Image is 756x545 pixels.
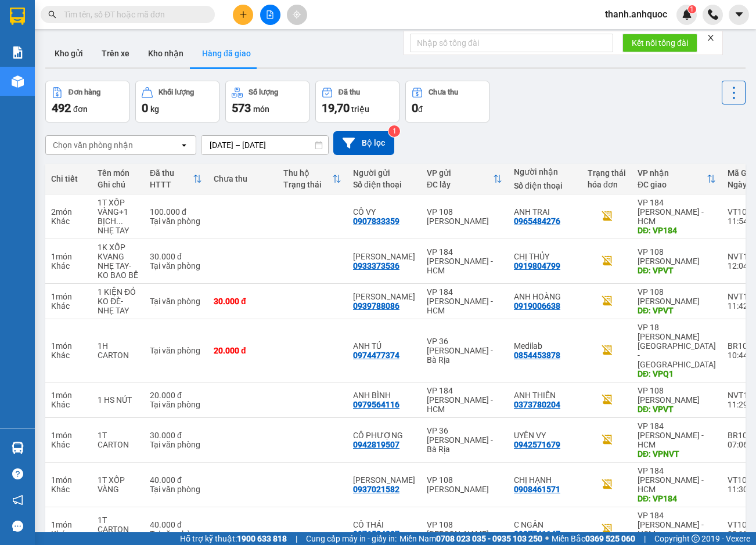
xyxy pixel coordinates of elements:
button: Chưa thu0đ [405,81,489,122]
button: caret-down [729,5,749,25]
div: 0933373536 [353,261,399,270]
img: logo-vxr [10,8,25,25]
span: 573 [232,101,251,115]
strong: 0369 525 060 [585,534,635,543]
div: DĐ: VPVT [638,306,716,315]
th: Toggle SortBy [144,164,208,194]
div: 1K XỐP KVANG [98,243,138,261]
div: Tại văn phòng [150,529,202,539]
div: Người gửi [353,168,415,178]
div: CÔ VY [353,207,415,216]
div: ĐC lấy [427,180,493,189]
div: Khác [51,529,86,539]
input: Nhập số tổng đài [410,34,613,52]
div: C NGÂN [514,520,576,529]
span: Kết nối tổng đài [632,37,688,49]
div: VP 108 [PERSON_NAME] [638,247,716,266]
div: 30.000 đ [150,431,202,440]
button: Kho nhận [139,39,193,67]
div: VP 184 [PERSON_NAME] - HCM [638,421,716,449]
div: 1T CARTON [98,431,138,449]
div: VP 36 [PERSON_NAME] - Bà Rịa [427,426,502,454]
div: 0979564116 [353,400,399,409]
span: search [48,10,56,19]
span: Miền Nam [399,532,542,545]
div: CHỊ HẠNH [514,475,576,485]
div: KO ĐÈ-NHẸ TAY [98,297,138,315]
button: Bộ lọc [333,131,394,155]
span: caret-down [734,9,744,20]
span: copyright [692,535,700,543]
div: 0942571679 [514,440,560,449]
div: CÔ THÁI [353,520,415,529]
button: Hàng đã giao [193,39,260,67]
div: Medilab [514,341,576,351]
div: 0974477374 [353,351,399,360]
div: hóa đơn [588,180,626,189]
span: question-circle [12,468,23,479]
div: UYÊN VY [514,431,576,440]
div: 1 món [51,475,86,485]
span: 1 [690,5,694,13]
span: kg [150,104,159,114]
div: ANH HOÀNG [514,292,576,301]
div: 1 món [51,520,86,529]
div: DĐ: VPNVT [638,449,716,459]
div: Người nhận [514,167,576,176]
div: VP 184 [PERSON_NAME] - HCM [427,287,502,315]
button: Kho gửi [45,39,92,67]
span: plus [239,10,247,19]
div: Khác [51,301,86,311]
button: Khối lượng0kg [135,81,219,122]
div: 100.000 đ [150,207,202,216]
img: warehouse-icon [12,442,24,454]
div: 2 món [51,207,86,216]
img: solution-icon [12,46,24,59]
div: Tại văn phòng [150,297,202,306]
div: Trạng thái [588,168,626,178]
div: VP 108 [PERSON_NAME] [427,475,502,494]
div: VP 184 [PERSON_NAME] - HCM [427,386,502,414]
div: MINH ĐĂNG [353,252,415,261]
div: VP 184 [PERSON_NAME] - HCM [638,198,716,226]
span: 492 [52,101,71,115]
div: Khác [51,400,86,409]
div: HTTT [150,180,193,189]
div: ANH THIÊN [514,391,576,400]
div: ANH BÌNH [353,391,415,400]
span: 0 [412,101,418,115]
div: 30.000 đ [214,297,272,306]
sup: 1 [388,125,400,137]
div: 0937741147 [514,529,560,539]
div: CÔ PHƯỢNG [353,431,415,440]
div: CHỊ THỦY [514,252,576,261]
div: Chưa thu [214,174,272,183]
button: Kết nối tổng đài [622,34,697,52]
span: ... [116,216,123,226]
div: VP 108 [PERSON_NAME] [427,207,502,226]
div: 1T XỐP VÀNG+1 BỊCH TRẮNG [98,198,138,226]
input: Select a date range. [201,136,328,154]
div: VP 108 [PERSON_NAME] [638,287,716,306]
div: Khác [51,440,86,449]
button: file-add [260,5,280,25]
div: 1 KIỆN ĐỎ [98,287,138,297]
div: VP 184 [PERSON_NAME] - HCM [638,511,716,539]
span: close [707,34,715,42]
span: ⚪️ [545,536,549,541]
img: phone-icon [708,9,718,20]
span: đ [418,104,423,114]
div: 40.000 đ [150,475,202,485]
div: 1 HS NÚT [98,395,138,405]
div: VP 36 [PERSON_NAME] - Bà Rịa [427,337,502,364]
div: Tại văn phòng [150,440,202,449]
div: 1 món [51,252,86,261]
div: Khác [51,261,86,270]
div: Số điện thoại [514,181,576,190]
div: 1 món [51,292,86,301]
div: 0919804799 [514,261,560,270]
div: 0939788086 [353,301,399,311]
div: 0854453878 [514,351,560,360]
div: DĐ: VPQ1 [638,369,716,378]
th: Toggle SortBy [421,164,508,194]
